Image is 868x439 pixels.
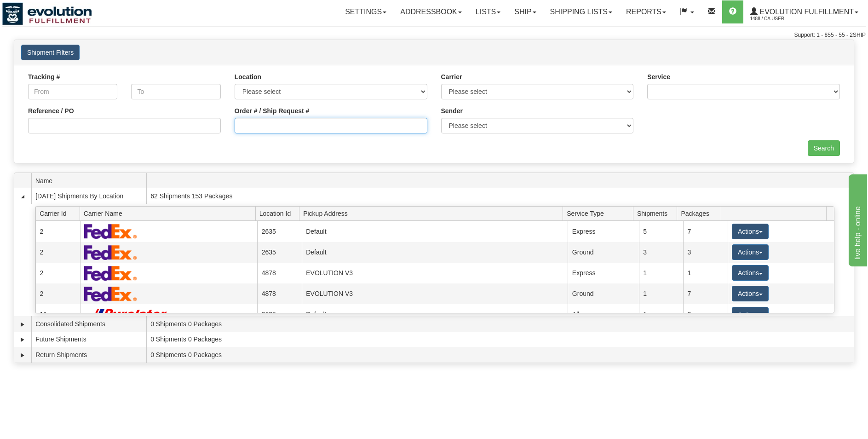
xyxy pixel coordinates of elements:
td: 4878 [257,283,301,304]
a: Expand [18,335,27,344]
td: 4878 [257,263,301,283]
td: All [568,304,638,325]
label: Location [235,72,261,81]
td: 1 [683,263,727,283]
td: 2635 [257,221,301,242]
a: Lists [469,0,507,23]
span: Pickup Address [303,206,563,220]
div: Support: 1 - 855 - 55 - 2SHIP [2,31,866,39]
a: Ship [507,0,543,23]
label: Reference / PO [28,106,74,116]
td: 62 Shipments 153 Packages [146,188,854,204]
td: 11 [35,304,80,325]
label: Carrier [441,72,462,81]
label: Service [647,72,670,81]
td: Ground [568,283,638,304]
td: 0 Shipments 0 Packages [146,316,854,332]
a: Expand [18,320,27,329]
td: 1 [639,304,683,325]
span: Carrier Id [40,206,80,220]
button: Actions [732,244,769,260]
label: Order # / Ship Request # [235,106,310,116]
span: Evolution Fulfillment [758,8,854,16]
div: live help - online [7,6,85,17]
td: Express [568,263,638,283]
button: Shipment Filters [21,45,80,60]
button: Actions [732,307,769,323]
td: 1 [639,283,683,304]
a: Expand [18,351,27,360]
td: Express [568,221,638,242]
img: FedEx Express® [84,224,137,239]
td: 1 [639,263,683,283]
td: 2 [35,263,80,283]
td: 2 [35,221,80,242]
span: Carrier Name [84,206,255,220]
span: Packages [681,206,721,220]
td: 3 [639,242,683,263]
td: 3 [683,304,727,325]
a: Collapse [18,192,27,201]
img: FedEx Express® [84,266,137,281]
button: Actions [732,224,769,239]
td: 2 [35,242,80,263]
span: Shipments [637,206,677,220]
td: EVOLUTION V3 [302,283,568,304]
button: Actions [732,265,769,281]
a: Settings [338,0,393,23]
span: Service Type [567,206,633,220]
td: Future Shipments [31,332,146,347]
td: Default [302,221,568,242]
input: Search [808,140,840,156]
td: Ground [568,242,638,263]
a: Addressbook [393,0,469,23]
td: 0 Shipments 0 Packages [146,347,854,363]
td: 2635 [257,242,301,263]
td: 5 [639,221,683,242]
td: Default [302,304,568,325]
iframe: chat widget [847,173,867,266]
img: logo1488.jpg [2,2,92,25]
td: Return Shipments [31,347,146,363]
span: Name [35,173,146,188]
img: Purolator [84,308,171,321]
label: Sender [441,106,463,116]
td: 2635 [257,304,301,325]
img: FedEx Express® [84,286,137,301]
a: Evolution Fulfillment 1488 / CA User [743,0,865,23]
td: 7 [683,221,727,242]
input: From [28,84,117,99]
td: 7 [683,283,727,304]
td: [DATE] Shipments By Location [31,188,146,204]
a: Reports [619,0,673,23]
td: 0 Shipments 0 Packages [146,332,854,347]
button: Actions [732,286,769,301]
label: Tracking # [28,72,60,81]
a: Shipping lists [543,0,619,23]
img: FedEx Express® [84,245,137,260]
input: To [131,84,220,99]
td: 3 [683,242,727,263]
span: Location Id [259,206,299,220]
span: 1488 / CA User [750,14,819,23]
td: Consolidated Shipments [31,316,146,332]
td: Default [302,242,568,263]
td: 2 [35,283,80,304]
td: EVOLUTION V3 [302,263,568,283]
